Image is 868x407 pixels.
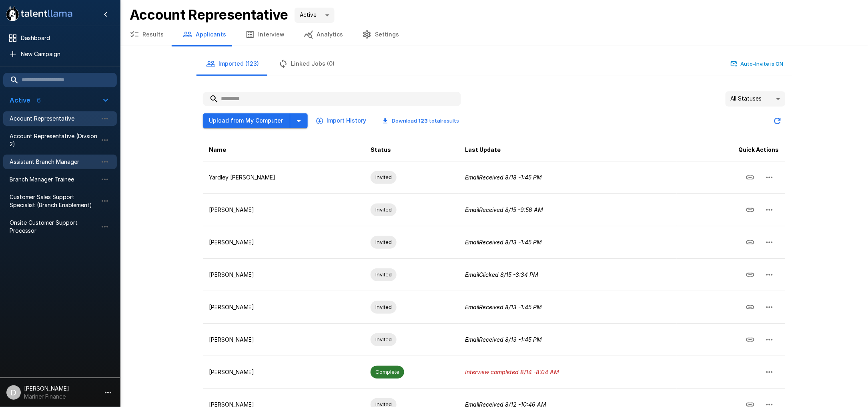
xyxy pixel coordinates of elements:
[741,335,760,342] span: Copy Interview Link
[741,173,760,180] span: Copy Interview Link
[677,139,785,161] th: Quick Actions
[364,139,459,161] th: Status
[120,23,173,46] button: Results
[209,206,358,214] p: [PERSON_NAME]
[203,139,365,161] th: Name
[371,336,397,343] span: Invited
[376,115,466,127] button: Download 123 totalresults
[741,270,760,277] span: Copy Interview Link
[465,174,542,181] i: Email Received 8/18 - 1:45 PM
[741,400,760,407] span: Copy Interview Link
[371,206,397,214] span: Invited
[295,8,335,23] div: Active
[209,173,358,181] p: Yardley [PERSON_NAME]
[741,206,760,212] span: Copy Interview Link
[465,239,542,246] i: Email Received 8/13 - 1:45 PM
[203,113,290,128] button: Upload from My Computer
[196,52,269,75] button: Imported (123)
[371,238,397,246] span: Invited
[371,173,397,181] span: Invited
[353,23,409,46] button: Settings
[173,23,236,46] button: Applicants
[741,238,760,245] span: Copy Interview Link
[209,303,358,311] p: [PERSON_NAME]
[294,23,353,46] button: Analytics
[770,113,786,129] button: Updated Today - 9:24 AM
[465,336,542,343] i: Email Received 8/13 - 1:45 PM
[419,117,428,124] b: 123
[371,271,397,278] span: Invited
[371,303,397,311] span: Invited
[729,58,786,70] button: Auto-Invite is ON
[465,369,559,375] i: Interview completed 8/14 - 8:04 AM
[130,6,288,23] b: Account Representative
[209,271,358,279] p: [PERSON_NAME]
[209,238,358,246] p: [PERSON_NAME]
[209,336,358,344] p: [PERSON_NAME]
[459,139,677,161] th: Last Update
[741,303,760,310] span: Copy Interview Link
[465,271,539,278] i: Email Clicked 8/15 - 3:34 PM
[314,113,370,128] button: Import History
[269,52,345,75] button: Linked Jobs (0)
[465,206,543,213] i: Email Received 8/15 - 9:56 AM
[371,368,404,376] span: Complete
[465,304,542,310] i: Email Received 8/13 - 1:45 PM
[236,23,294,46] button: Interview
[209,368,358,376] p: [PERSON_NAME]
[726,91,786,107] div: All Statuses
